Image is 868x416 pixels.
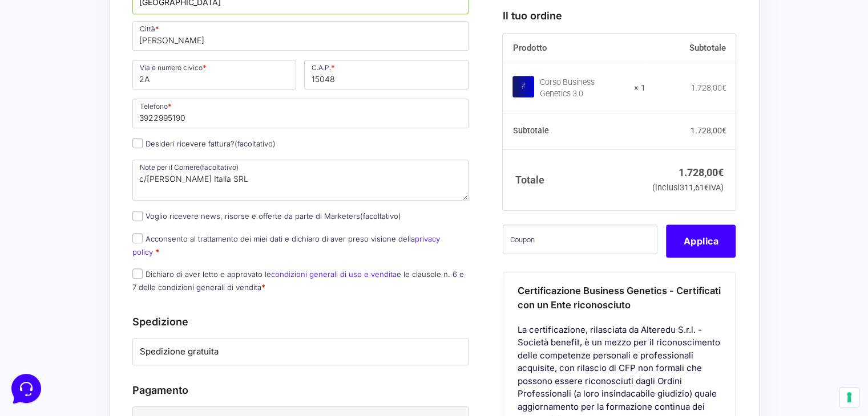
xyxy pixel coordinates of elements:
[18,96,210,119] button: Inizia una conversazione
[149,311,219,337] button: Aiuto
[503,9,736,24] h3: Il tuo ordine
[132,234,440,256] label: Acconsento al trattamento dei miei dati e dichiaro di aver preso visione della
[518,286,721,311] span: Certificazione Business Genetics - Certificati con un Ente riconosciuto
[26,166,187,177] input: Cerca un articolo...
[132,138,143,148] input: Desideri ricevere fattura?(facoltativo)
[690,127,726,136] bdi: 1.728,00
[9,372,43,406] iframe: Customerly Messenger Launcher
[132,268,143,279] input: Dichiaro di aver letto e approvato lecondizioni generali di uso e venditae le clausole n. 6 e 7 d...
[271,270,397,279] a: condizioni generali di uso e vendita
[99,327,130,337] p: Messaggi
[132,211,401,221] label: Voglio ricevere news, risorse e offerte da parte di Marketers
[132,314,469,329] h3: Spedizione
[235,139,276,148] span: (facoltativo)
[34,327,54,337] p: Home
[680,183,709,193] span: 311,61
[132,233,143,243] input: Acconsento al trattamento dei miei dati e dichiaro di aver preso visione dellaprivacy policy
[503,150,645,211] th: Totale
[132,21,469,51] input: Città *
[679,166,724,178] bdi: 1.728,00
[176,327,192,337] p: Aiuto
[503,113,645,150] th: Subtotale
[704,183,709,193] span: €
[634,83,645,94] strong: × 1
[132,270,464,292] label: Dichiaro di aver letto e approvato le e le clausole n. 6 e 7 delle condizioni generali di vendita
[55,64,78,87] img: dark
[18,141,89,150] span: Trova una risposta
[512,76,534,97] img: Corso Business Genetics 3.0
[140,345,462,358] label: Spedizione gratuita
[122,141,210,150] a: Apri Centro Assistenza
[18,46,97,55] span: Le tue conversazioni
[645,34,736,64] th: Subtotale
[18,64,41,87] img: dark
[37,64,59,87] img: dark
[503,225,657,255] input: Coupon
[718,166,724,178] span: €
[132,139,276,148] label: Desideri ricevere fattura?
[503,34,645,64] th: Prodotto
[666,225,736,258] button: Applica
[540,77,626,100] div: Corso Business Genetics 3.0
[721,127,726,136] span: €
[839,388,859,407] button: Le tue preferenze relative al consenso per le tecnologie di tracciamento
[132,60,297,89] input: Via e numero civico *
[79,311,150,337] button: Messaggi
[360,211,401,221] span: (facoltativo)
[132,382,469,398] h3: Pagamento
[9,311,79,337] button: Home
[132,211,143,221] input: Voglio ricevere news, risorse e offerte da parte di Marketers(facoltativo)
[304,60,469,89] input: C.A.P. *
[691,83,726,92] bdi: 1.728,00
[9,9,192,27] h2: Ciao da Marketers 👋
[652,183,724,193] small: (inclusi IVA)
[721,83,726,92] span: €
[132,99,469,128] input: Telefono *
[74,103,168,112] span: Inizia una conversazione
